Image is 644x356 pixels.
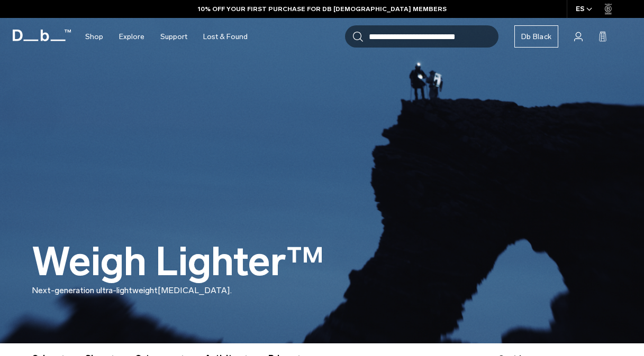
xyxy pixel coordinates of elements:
nav: Main Navigation [77,18,256,55]
a: Lost & Found [203,18,248,55]
span: Next-generation ultra-lightweight [32,285,158,295]
a: Shop [85,18,103,55]
h1: Weigh Lighter™ [32,240,324,284]
a: Explore [119,18,144,55]
span: [MEDICAL_DATA]. [158,285,232,295]
a: Db Black [514,25,558,48]
a: 10% OFF YOUR FIRST PURCHASE FOR DB [DEMOGRAPHIC_DATA] MEMBERS [198,4,447,14]
a: Support [160,18,187,55]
